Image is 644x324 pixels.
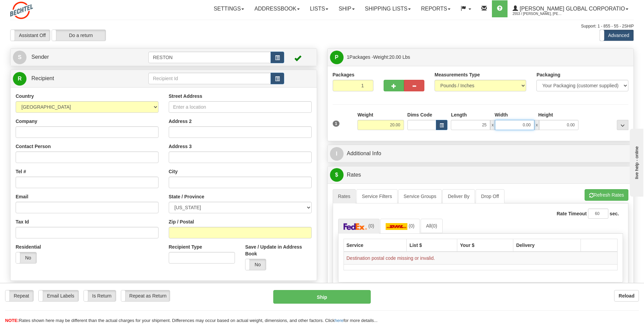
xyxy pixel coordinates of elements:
button: Reload [614,290,639,302]
span: R [13,72,26,86]
span: 20.00 [389,54,401,60]
a: Service Filters [356,189,398,203]
img: logo2553.jpg [10,2,33,19]
label: Address 2 [169,118,192,125]
span: $ [330,168,344,182]
label: Address 3 [169,143,192,150]
a: Rates [333,189,356,203]
label: Is Return [84,290,116,301]
label: Length [451,111,467,118]
label: No [16,252,36,263]
span: Sender [31,54,49,60]
span: 1 [347,54,350,60]
a: Drop Off [476,189,504,203]
label: Assistant Off [11,30,50,41]
a: All [421,219,443,233]
label: Width [495,111,508,118]
label: Contact Person [16,143,51,150]
input: Sender Id [148,52,271,63]
span: Packages - [347,50,410,64]
div: ... [617,120,628,130]
b: Reload [619,293,634,299]
label: Save / Update in Address Book [245,244,311,257]
label: Country [16,93,34,100]
a: S Sender [13,50,148,64]
a: here [335,318,344,323]
label: Do a return [52,30,106,41]
td: Destination postal code missing or invalid. [344,252,618,265]
label: Packaging [536,71,560,78]
a: [PERSON_NAME] Global Corporatio 2553 / [PERSON_NAME], [PERSON_NAME] [508,0,633,17]
span: Weight: [373,54,410,60]
label: Weight [357,111,373,118]
span: 1 [333,121,340,127]
label: Street Address [169,93,202,100]
label: sec. [610,210,619,217]
label: Height [538,111,553,118]
span: (0) [431,223,437,229]
span: I [330,147,344,161]
label: Email [16,193,28,200]
button: Ship [273,290,370,304]
label: City [169,168,178,175]
span: x [534,120,539,130]
label: No [245,259,266,270]
a: R Recipient [13,72,133,86]
span: 2553 / [PERSON_NAME], [PERSON_NAME] [513,11,564,17]
a: P 1Packages -Weight:20.00 Lbs [330,50,631,64]
span: Lbs [403,54,410,60]
a: Addressbook [249,0,305,17]
label: Dims Code [407,111,432,118]
a: Service Groups [398,189,442,203]
label: Company [16,118,37,125]
label: Advanced [600,30,633,41]
label: Tax Id [16,218,29,225]
a: Settings [208,0,249,17]
span: x [490,120,495,130]
a: Lists [305,0,333,17]
th: List $ [407,239,457,252]
div: Support: 1 - 855 - 55 - 2SHIP [10,23,634,29]
button: Refresh Rates [585,189,628,201]
label: Measurements Type [435,71,480,78]
label: Repeat as Return [121,290,170,301]
label: Zip / Postal [169,218,194,225]
a: $Rates [330,168,631,182]
span: (0) [368,223,374,229]
label: Email Labels [39,290,78,301]
label: Repeat [5,290,33,301]
label: State / Province [169,193,204,200]
span: P [330,51,344,64]
span: S [13,51,26,64]
input: Recipient Id [148,73,271,84]
a: Reports [416,0,456,17]
span: [PERSON_NAME] Global Corporatio [518,6,625,12]
div: live help - online [5,6,63,11]
a: Ship [333,0,360,17]
img: DHL [386,223,407,230]
label: Recipient Type [169,244,202,250]
label: Packages [333,71,355,78]
label: Residential [16,244,41,250]
a: IAdditional Info [330,147,631,161]
label: Rate Timeout [557,210,587,217]
a: Deliver By [442,189,475,203]
label: Tel # [16,168,26,175]
th: Your $ [457,239,513,252]
input: Enter a location [169,101,312,113]
th: Service [344,239,407,252]
th: Delivery [513,239,581,252]
span: (0) [409,223,415,229]
iframe: chat widget [628,127,643,197]
img: FedEx Express® [344,223,367,230]
a: Shipping lists [360,0,416,17]
span: NOTE: [5,318,19,323]
span: Recipient [31,75,54,81]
